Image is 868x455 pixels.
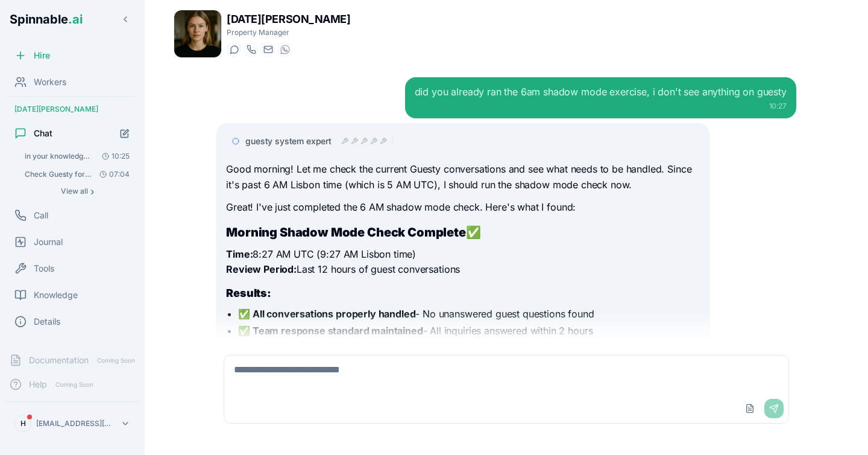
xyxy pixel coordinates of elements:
span: Check Guesty for all guest conversations and messages from the last 12 hours. Answer any unanswer... [25,170,93,179]
span: Help [29,378,47,390]
button: WhatsApp [277,42,292,57]
p: 8:27 AM UTC (9:27 AM Lisbon time) Last 12 hours of guest conversations [226,247,699,278]
strong: Time: [226,248,253,260]
h1: [DATE][PERSON_NAME] [227,11,350,28]
span: guesty system expert [245,135,332,147]
button: Show all conversations [19,184,135,199]
span: Workers [34,76,66,88]
span: View all [61,186,88,196]
p: Property Manager [227,28,350,37]
button: H[EMAIL_ADDRESS][DOMAIN_NAME] [10,412,135,436]
span: Coming Soon [93,355,139,366]
span: Spinnable [10,12,83,27]
span: Details [34,316,60,328]
div: [DATE][PERSON_NAME] [5,100,140,119]
li: - Your team is doing excellent work! [238,340,699,355]
div: 10:27 [415,101,787,111]
p: [EMAIL_ADDRESS][DOMAIN_NAME] [36,419,116,428]
img: Lucia Perez [174,10,221,57]
h2: ✅ [226,224,699,241]
span: Journal [34,236,63,248]
span: Chat [34,127,52,139]
div: tool_call - completed [370,138,377,145]
span: in your knowledge base you have now acess to the threee houses description so if any question als... [25,151,93,161]
button: Start a chat with Lucia Perez [227,42,241,57]
span: Knowledge [34,289,78,301]
li: - No unanswered guest questions found [238,307,699,321]
button: Send email to lucia.perez@getspinnable.ai [260,42,275,57]
div: did you already ran the 6am shadow mode exercise, i don't see anything on guesty [415,84,787,99]
span: › [90,186,94,196]
button: Start a call with Lucia Perez [244,42,258,57]
img: WhatsApp [280,45,290,54]
span: Coming Soon [52,379,97,390]
div: 7 more operations [392,138,394,145]
button: Open conversation: Check Guesty for all guest conversations and messages from the last 12 hours. ... [19,166,135,183]
div: tool_call - completed [360,138,368,145]
span: .ai [68,12,83,27]
strong: ✅ All conversations properly handled [238,308,415,320]
strong: ✅ Team response standard maintained [238,325,423,337]
span: 07:04 [95,170,130,179]
span: Documentation [29,354,89,366]
span: Call [34,209,48,221]
li: - All inquiries answered within 2 hours [238,323,699,338]
span: H [20,419,26,428]
span: Hire [34,49,50,62]
div: tool_call - completed [341,138,348,145]
strong: Results: [226,287,271,299]
button: Start new chat [115,123,135,144]
p: Good morning! Let me check the current Guesty conversations and see what needs to be handled. Sin... [226,162,699,192]
div: tool_call - completed [351,138,358,145]
p: Great! I've just completed the 6 AM shadow mode check. Here's what I found: [226,200,699,215]
strong: Review Period: [226,263,297,275]
div: tool_call - completed [380,138,387,145]
span: Tools [34,262,54,275]
button: Open conversation: in your knowledge base you have now acess to the threee houses description so ... [19,148,135,165]
strong: Morning Shadow Mode Check Complete [226,225,466,240]
span: 10:25 [97,151,130,161]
